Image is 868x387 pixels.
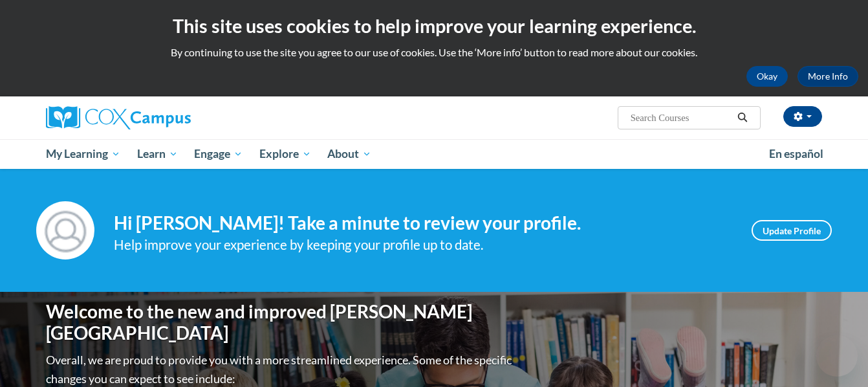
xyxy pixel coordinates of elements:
[769,147,823,160] span: En español
[327,146,371,162] span: About
[752,220,832,241] a: Update Profile
[137,146,178,162] span: Learn
[746,66,788,87] button: Okay
[10,45,858,60] p: By continuing to use the site you agree to our use of cookies. Use the ‘More info’ button to read...
[629,110,733,126] input: Search Courses
[320,139,380,169] a: About
[36,201,94,260] img: Profile Image
[27,139,841,169] div: Main menu
[761,140,832,168] a: En español
[194,146,243,162] span: Engage
[114,234,732,256] div: Help improve your experience by keeping your profile up to date.
[10,13,858,39] h2: This site uses cookies to help improve your learning experience.
[733,110,752,126] button: Search
[114,212,732,234] h4: Hi [PERSON_NAME]! Take a minute to review your profile.
[46,146,120,162] span: My Learning
[46,106,292,129] a: Cox Campus
[186,139,251,169] a: Engage
[38,139,129,169] a: My Learning
[129,139,186,169] a: Learn
[783,106,822,127] button: Account Settings
[259,146,311,162] span: Explore
[46,301,515,344] h1: Welcome to the new and improved [PERSON_NAME][GEOGRAPHIC_DATA]
[251,139,320,169] a: Explore
[46,106,191,129] img: Cox Campus
[816,335,858,377] iframe: Button to launch messaging window
[797,66,858,87] a: More Info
